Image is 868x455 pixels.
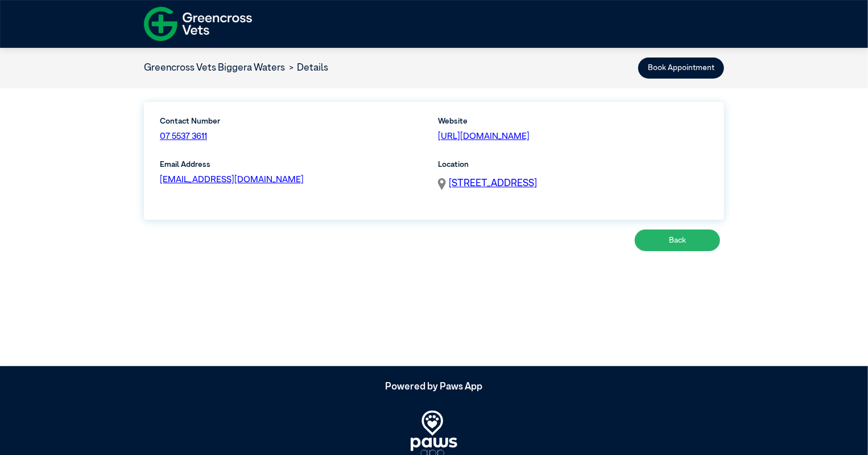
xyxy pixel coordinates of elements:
label: Email Address [160,159,430,170]
a: 07 5537 3611 [160,132,207,141]
li: Details [285,61,329,76]
label: Website [438,116,708,127]
nav: breadcrumb [144,61,329,76]
button: Back [635,229,720,251]
a: [URL][DOMAIN_NAME] [438,132,530,141]
label: Contact Number [160,116,289,127]
a: [EMAIL_ADDRESS][DOMAIN_NAME] [160,175,304,184]
h5: Powered by Paws App [144,382,724,393]
a: Greencross Vets Biggera Waters [144,63,285,73]
label: Location [438,159,708,170]
button: Book Appointment [638,58,724,79]
span: [STREET_ADDRESS] [449,179,537,188]
a: [STREET_ADDRESS] [449,177,537,191]
img: f-logo [144,3,252,45]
